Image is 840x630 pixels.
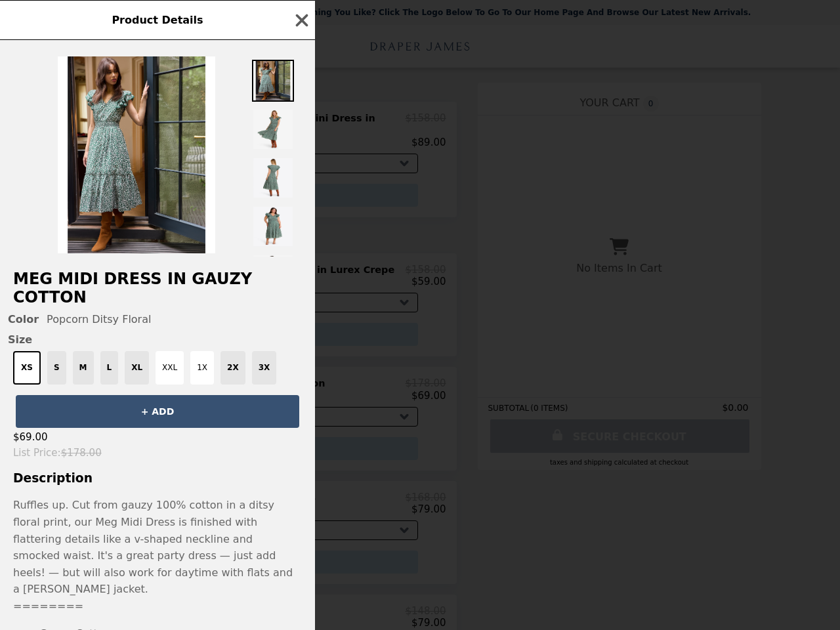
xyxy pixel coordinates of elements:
img: Thumbnail 2 [252,108,294,150]
img: Thumbnail 3 [252,157,294,199]
span: $178.00 [61,447,102,459]
p: Ruffles up. Cut from gauzy 100% cotton in a ditsy floral print, our Meg Midi Dress is finished wi... [13,497,302,598]
img: Thumbnail 5 [252,254,294,296]
button: 1X [190,351,214,385]
span: Product Details [112,14,203,26]
button: + ADD [16,395,299,428]
img: Thumbnail 1 [252,60,294,102]
img: Thumbnail 4 [252,205,294,247]
button: XS [13,351,41,385]
p: ======== [13,598,302,615]
span: Size [8,333,307,346]
img: Popcorn Ditsy Floral / XS [58,56,215,253]
div: Popcorn Ditsy Floral [8,313,307,325]
span: Color [8,313,39,325]
button: XXL [156,351,184,385]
